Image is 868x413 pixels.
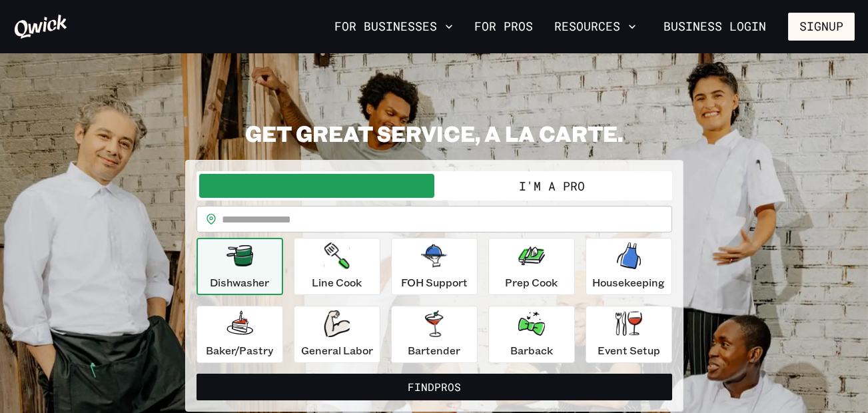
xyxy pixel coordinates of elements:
[408,342,460,358] p: Bartender
[469,15,538,38] a: For Pros
[598,342,660,358] p: Event Setup
[586,238,672,295] button: Housekeeping
[391,306,478,363] button: Bartender
[210,274,269,290] p: Dishwasher
[197,306,283,363] button: Baker/Pastry
[549,15,642,38] button: Resources
[206,342,273,358] p: Baker/Pastry
[301,342,373,358] p: General Labor
[586,306,672,363] button: Event Setup
[505,274,558,290] p: Prep Cook
[197,238,283,295] button: Dishwasher
[401,274,468,290] p: FOH Support
[185,120,683,147] h2: GET GREAT SERVICE, A LA CARTE.
[391,238,478,295] button: FOH Support
[788,13,855,41] button: Signup
[434,174,669,198] button: I'm a Pro
[199,174,434,198] button: I'm a Business
[294,238,380,295] button: Line Cook
[488,238,575,295] button: Prep Cook
[294,306,380,363] button: General Labor
[312,274,362,290] p: Line Cook
[652,13,777,41] a: Business Login
[488,306,575,363] button: Barback
[510,342,553,358] p: Barback
[592,274,665,290] p: Housekeeping
[329,15,458,38] button: For Businesses
[197,374,672,400] button: FindPros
